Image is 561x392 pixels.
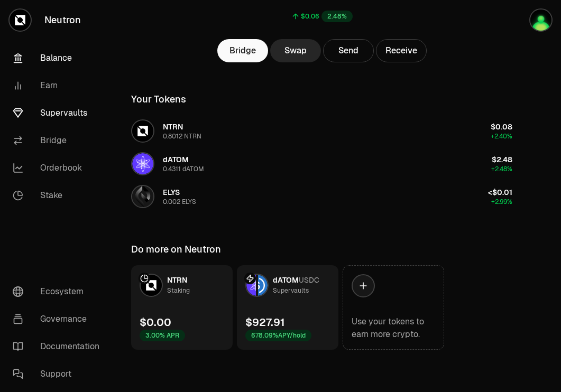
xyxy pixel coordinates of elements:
[4,333,114,360] a: Documentation
[167,285,190,296] div: Staking
[163,155,189,164] span: dATOM
[321,11,353,22] div: 2.48%
[273,275,299,285] span: dATOM
[163,198,196,206] div: 0.002 ELYS
[132,120,153,142] img: NTRN Logo
[258,275,268,296] img: USDC Logo
[376,39,427,62] button: Receive
[301,12,319,21] div: $0.06
[4,99,114,127] a: Supervaults
[4,127,114,154] a: Bridge
[352,315,435,341] div: Use your tokens to earn more crypto.
[491,122,512,132] span: $0.08
[125,148,519,180] button: dATOM LogodATOM0.4311 dATOM$2.48+2.48%
[140,315,171,330] div: $0.00
[245,330,311,341] div: 678.09% APY/hold
[323,39,374,62] button: Send
[163,165,204,173] div: 0.4311 dATOM
[125,181,519,212] button: ELYS LogoELYS0.002 ELYS<$0.01+2.99%
[141,275,162,296] img: NTRN Logo
[167,275,187,285] span: NTRN
[125,115,519,147] button: NTRN LogoNTRN0.8012 NTRN$0.08+2.40%
[4,305,114,333] a: Governance
[491,198,512,206] span: +2.99%
[270,39,321,62] a: Swap
[343,265,444,350] a: Use your tokens to earn more crypto.
[4,278,114,305] a: Ecosystem
[273,285,309,296] div: Supervaults
[4,360,114,388] a: Support
[4,44,114,72] a: Balance
[140,330,185,341] div: 3.00% APR
[132,186,153,207] img: ELYS Logo
[245,315,285,330] div: $927.91
[163,188,180,197] span: ELYS
[163,122,183,132] span: NTRN
[492,155,512,164] span: $2.48
[237,265,338,350] a: dATOM LogoUSDC LogodATOMUSDCSupervaults$927.91678.09%APY/hold
[491,132,512,141] span: +2.40%
[4,182,114,209] a: Stake
[4,72,114,99] a: Earn
[132,153,153,174] img: dATOM Logo
[131,92,186,107] div: Your Tokens
[131,242,221,257] div: Do more on Neutron
[491,165,512,173] span: +2.48%
[530,10,551,31] img: Atom Staking
[4,154,114,182] a: Orderbook
[488,188,512,197] span: <$0.01
[246,275,256,296] img: dATOM Logo
[131,265,233,350] a: NTRN LogoNTRNStaking$0.003.00% APR
[217,39,268,62] a: Bridge
[299,275,319,285] span: USDC
[163,132,201,141] div: 0.8012 NTRN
